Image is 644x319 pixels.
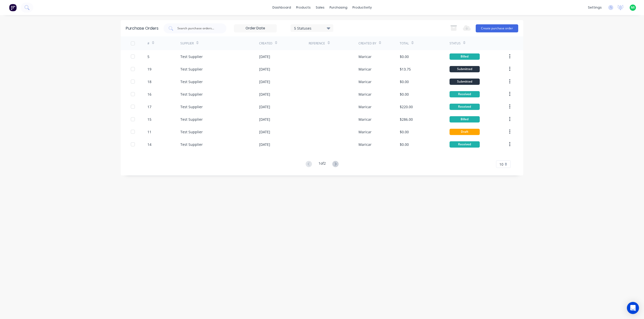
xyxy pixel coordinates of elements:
div: Maricar [358,142,372,147]
div: [DATE] [259,142,270,147]
div: 1 of 2 [318,161,326,168]
div: Test Supplier [180,142,203,147]
div: [DATE] [259,67,270,72]
div: products [294,4,313,11]
div: productivity [350,4,374,11]
input: Order Date [234,25,276,32]
div: Status [450,41,461,46]
div: Open Intercom Messenger [627,302,639,314]
div: 5 Statuses [294,25,330,31]
div: $286.00 [400,117,413,122]
div: [DATE] [259,129,270,135]
div: Test Supplier [180,54,203,59]
div: purchasing [327,4,350,11]
div: # [147,41,149,46]
div: $0.00 [400,92,409,97]
div: Submitted [450,66,480,72]
div: Test Supplier [180,92,203,97]
div: Test Supplier [180,79,203,84]
div: Received [450,104,480,110]
div: Test Supplier [180,104,203,109]
div: Billed [450,116,480,122]
div: Draft [450,129,480,135]
div: Reference [309,41,325,46]
div: Submitted [450,79,480,85]
div: 5 [147,54,149,59]
div: [DATE] [259,117,270,122]
div: 15 [147,117,151,122]
div: Created By [358,41,376,46]
img: Factory [9,4,17,11]
div: Maricar [358,104,372,109]
div: sales [313,4,327,11]
div: 11 [147,129,151,135]
div: Maricar [358,54,372,59]
div: Received [450,141,480,148]
span: 10 [499,162,503,167]
button: Create purchase order [476,24,518,32]
div: $13.75 [400,67,411,72]
div: Purchase Orders [126,25,158,31]
input: Search purchase orders... [177,26,219,31]
div: Supplier [180,41,194,46]
div: Test Supplier [180,117,203,122]
div: [DATE] [259,79,270,84]
div: $0.00 [400,54,409,59]
div: Received [450,91,480,97]
div: $0.00 [400,129,409,135]
div: 16 [147,92,151,97]
div: Maricar [358,79,372,84]
span: MI [631,5,635,10]
div: $0.00 [400,79,409,84]
div: Maricar [358,92,372,97]
div: Test Supplier [180,129,203,135]
div: Maricar [358,67,372,72]
div: Billed [450,53,480,60]
div: $220.00 [400,104,413,109]
div: 18 [147,79,151,84]
div: $0.00 [400,142,409,147]
div: Maricar [358,117,372,122]
div: 19 [147,67,151,72]
div: [DATE] [259,92,270,97]
div: Total [400,41,409,46]
div: Test Supplier [180,67,203,72]
div: Maricar [358,129,372,135]
div: [DATE] [259,54,270,59]
div: 14 [147,142,151,147]
div: Created [259,41,272,46]
a: dashboard [270,4,294,11]
div: settings [585,4,604,11]
div: [DATE] [259,104,270,109]
div: 17 [147,104,151,109]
